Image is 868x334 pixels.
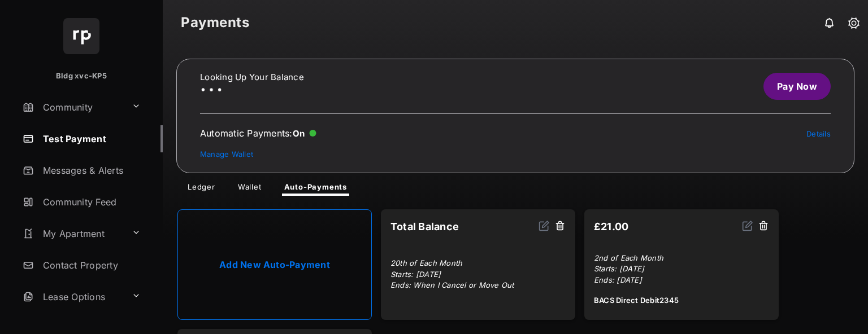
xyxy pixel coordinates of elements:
span: On [293,128,305,139]
strong: £21.00 [594,221,629,232]
strong: Payments [181,16,249,29]
a: Wallet [229,182,271,196]
img: svg+xml;base64,PHN2ZyB2aWV3Qm94PSIwIDAgMjQgMjQiIHdpZHRoPSIxNiIgaGVpZ2h0PSIxNiIgZmlsbD0ibm9uZSIgeG... [742,220,753,231]
a: Manage Wallet [200,150,253,159]
a: Ledger [179,182,224,196]
a: Auto-Payments [275,182,356,196]
p: Bldg xvc-KP5 [56,71,107,82]
img: svg+xml;base64,PHN2ZyB2aWV3Qm94PSIwIDAgMjQgMjQiIHdpZHRoPSIxNiIgaGVpZ2h0PSIxNiIgZmlsbD0ibm9uZSIgeG... [539,220,550,231]
span: 2nd of Each Month [594,253,663,262]
span: Ends: [DATE] [594,275,642,284]
a: Community Feed [18,188,163,216]
a: Contact Property [18,252,163,279]
div: Automatic Payments : [200,128,316,139]
a: My Apartment [18,220,127,247]
h2: Looking up your balance [200,73,304,82]
a: Messages & Alerts [18,157,163,184]
a: Lease Options [18,283,127,310]
a: Details [806,129,831,138]
span: Ends: When I Cancel or Move Out [390,280,514,289]
span: 20th of Each Month [390,258,462,267]
a: Community [18,94,127,121]
a: Test Payment [18,125,163,152]
span: BACS Direct Debit 2345 [594,295,679,306]
img: svg+xml;base64,PHN2ZyB4bWxucz0iaHR0cDovL3d3dy53My5vcmcvMjAwMC9zdmciIHdpZHRoPSI2NCIgaGVpZ2h0PSI2NC... [63,18,99,54]
strong: Total Balance [390,221,459,232]
span: Starts: [DATE] [390,270,441,279]
a: Add New Auto-Payment [177,209,372,320]
span: Starts: [DATE] [594,264,644,273]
